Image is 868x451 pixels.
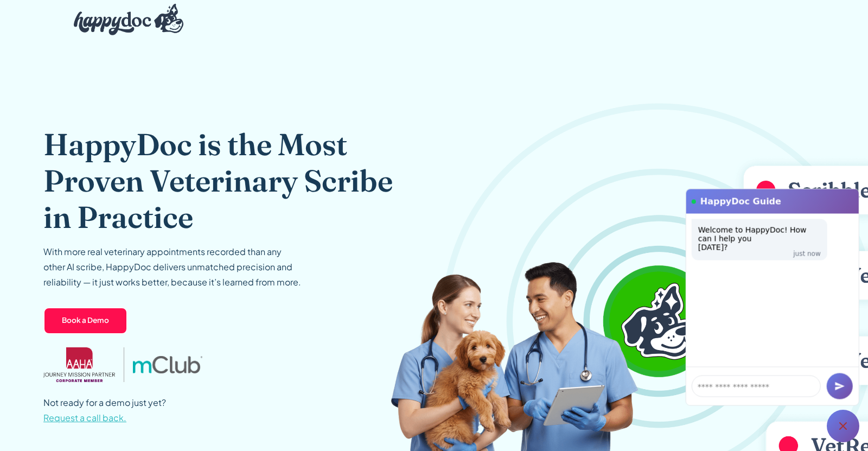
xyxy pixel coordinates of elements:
img: AAHA Advantage logo [43,347,115,382]
a: Book a Demo [43,307,127,334]
h1: HappyDoc is the Most Proven Veterinary Scribe in Practice [43,126,395,236]
span: Request a call back. [43,412,126,423]
p: Not ready for a demo just yet? [43,395,166,425]
img: HappyDoc Logo: A happy dog with his ear up, listening. [74,4,183,35]
img: mclub logo [133,356,202,373]
a: home [65,1,183,38]
p: With more real veterinary appointments recorded than any other AI scribe, HappyDoc delivers unmat... [43,244,304,290]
